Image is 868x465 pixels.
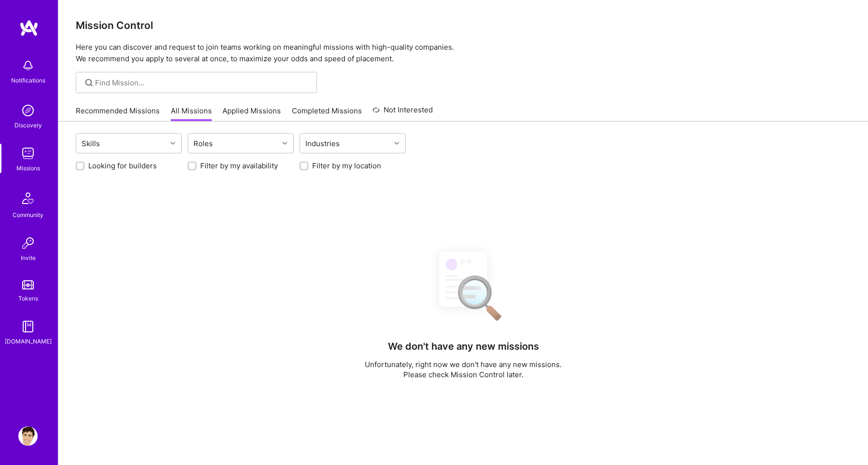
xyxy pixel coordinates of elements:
[11,75,45,85] div: Notifications
[22,280,34,289] img: tokens
[18,233,38,253] img: Invite
[292,106,362,122] a: Completed Missions
[76,106,160,122] a: Recommended Missions
[88,161,157,171] label: Looking for builders
[18,101,38,120] img: discovery
[303,137,342,150] div: Industries
[16,163,40,173] div: Missions
[394,141,399,146] i: icon Chevron
[422,243,504,328] img: No Results
[5,336,52,346] div: [DOMAIN_NAME]
[83,77,95,88] i: icon SearchGrey
[21,253,36,263] div: Invite
[76,41,851,65] p: Here you can discover and request to join teams working on meaningful missions with high-quality ...
[19,19,39,37] img: logo
[200,161,278,171] label: Filter by my availability
[95,78,310,88] input: Find Mission...
[312,161,381,171] label: Filter by my location
[282,141,287,146] i: icon Chevron
[14,120,42,130] div: Discovery
[18,293,38,303] div: Tokens
[372,104,433,122] a: Not Interested
[388,341,539,352] h4: We don't have any new missions
[76,19,851,31] h3: Mission Control
[18,426,38,446] img: User Avatar
[79,137,102,150] div: Skills
[18,56,38,75] img: bell
[365,359,562,369] p: Unfortunately, right now we don't have any new missions.
[18,317,38,336] img: guide book
[16,187,40,210] img: Community
[13,210,43,220] div: Community
[191,137,215,150] div: Roles
[171,106,212,122] a: All Missions
[170,141,175,146] i: icon Chevron
[222,106,281,122] a: Applied Missions
[365,369,562,380] p: Please check Mission Control later.
[18,144,38,163] img: teamwork
[16,426,40,446] a: User Avatar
